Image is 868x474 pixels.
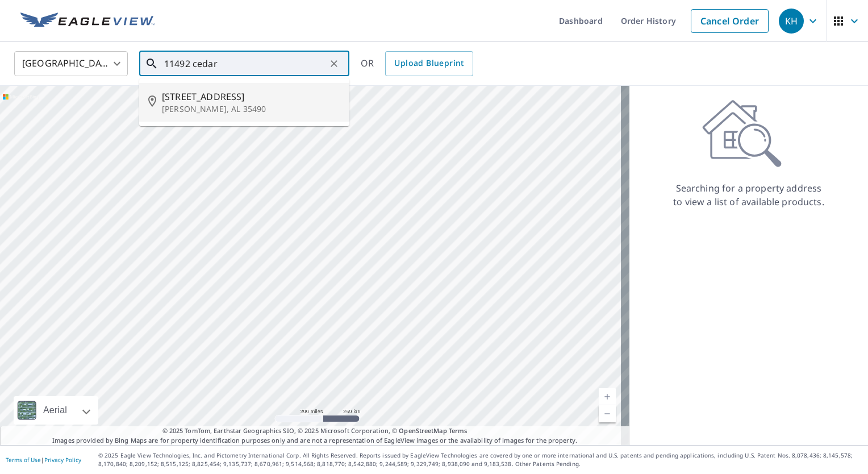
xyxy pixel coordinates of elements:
a: Current Level 5, Zoom Out [599,405,616,422]
div: Aerial [40,396,70,425]
span: © 2025 TomTom, Earthstar Geographics SIO, © 2025 Microsoft Corporation, © [162,426,468,436]
a: Upload Blueprint [385,51,473,76]
img: EV Logo [20,13,155,30]
input: Search by address or latitude-longitude [164,48,326,80]
a: Privacy Policy [44,456,81,464]
div: OR [361,51,473,76]
p: [PERSON_NAME], AL 35490 [162,103,340,115]
p: | [6,456,81,463]
button: Clear [326,56,342,72]
div: [GEOGRAPHIC_DATA] [14,48,128,80]
span: Upload Blueprint [394,56,464,70]
div: Aerial [14,396,98,425]
a: Current Level 5, Zoom In [599,388,616,405]
a: Cancel Order [691,9,769,33]
a: OpenStreetMap [399,426,446,435]
div: KH [779,9,804,34]
p: Searching for a property address to view a list of available products. [673,181,825,209]
a: Terms of Use [6,456,41,464]
p: © 2025 Eagle View Technologies, Inc. and Pictometry International Corp. All Rights Reserved. Repo... [98,451,862,468]
span: [STREET_ADDRESS] [162,90,340,103]
a: Terms [449,426,468,435]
